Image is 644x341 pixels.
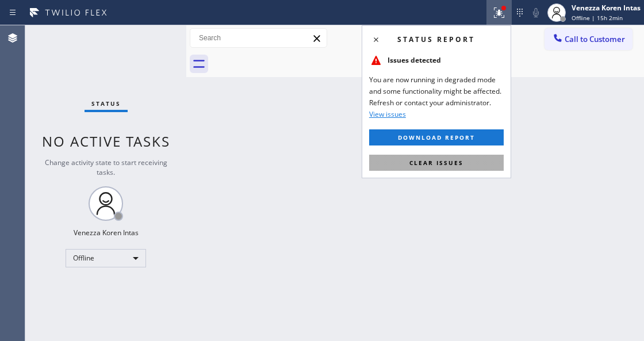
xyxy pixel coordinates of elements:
[42,132,170,151] span: No active tasks
[45,158,167,177] span: Change activity state to start receiving tasks.
[565,34,625,44] span: Call to Customer
[545,28,632,50] button: Call to Customer
[66,249,146,267] div: Offline
[528,5,544,21] button: Mute
[190,29,327,47] input: Search
[74,228,139,237] div: Venezza Koren Intas
[572,3,641,13] div: Venezza Koren Intas
[572,14,623,22] span: Offline | 15h 2min
[91,99,121,108] span: Status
